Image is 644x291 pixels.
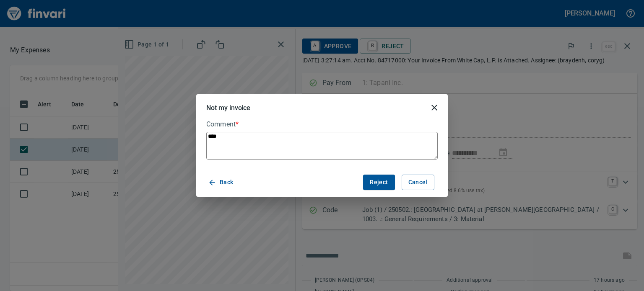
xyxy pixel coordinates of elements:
span: Cancel [408,177,428,188]
button: close [424,98,444,118]
h5: Not my invoice [206,103,250,112]
button: Reject [363,175,395,190]
button: Cancel [402,175,434,190]
span: Back [210,177,234,188]
span: Reject [370,177,388,188]
label: Comment [206,121,438,128]
button: Back [206,175,237,190]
